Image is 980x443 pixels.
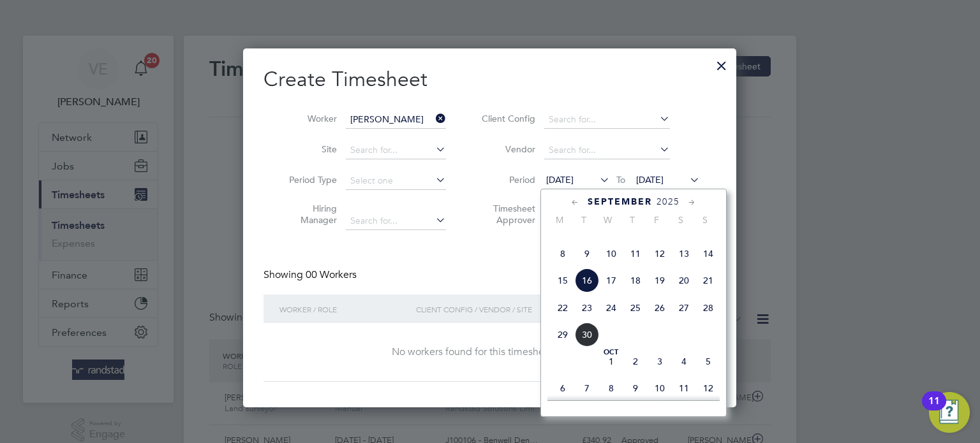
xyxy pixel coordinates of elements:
span: T [572,214,596,226]
input: Search for... [346,212,446,230]
span: 2025 [657,196,679,207]
span: 13 [672,242,696,266]
span: 6 [551,376,575,400]
label: Period [478,174,535,185]
span: September [588,196,652,207]
span: S [669,214,693,226]
span: 11 [672,376,696,400]
span: 5 [696,349,720,374]
div: Showing [264,268,359,282]
span: 1 [599,349,623,374]
input: Search for... [544,142,670,159]
label: Vendor [478,143,535,155]
span: 12 [648,242,672,266]
span: 11 [623,242,648,266]
span: 27 [672,296,696,320]
span: 25 [623,296,648,320]
span: 8 [551,242,575,266]
h2: Create Timesheet [264,66,716,93]
label: Hiring Manager [279,203,337,226]
span: F [644,214,669,226]
input: Search for... [346,142,446,159]
div: Worker / Role [276,294,413,324]
span: 16 [575,268,599,293]
span: 7 [575,376,599,400]
span: [DATE] [546,174,574,185]
span: 00 Workers [306,268,357,281]
span: 8 [599,376,623,400]
span: S [693,214,717,226]
span: 9 [623,376,648,400]
span: T [620,214,644,226]
span: To [612,171,629,188]
div: No workers found for this timesheet period. [276,345,703,359]
span: 15 [551,268,575,293]
span: 24 [599,296,623,320]
div: 11 [928,401,940,418]
span: 23 [575,296,599,320]
span: 9 [575,242,599,266]
label: Worker [279,113,337,124]
span: M [547,214,572,226]
span: 20 [672,268,696,293]
span: [DATE] [636,174,664,185]
span: 12 [696,376,720,400]
span: 29 [551,323,575,347]
span: 2 [623,349,648,374]
label: Site [279,143,337,155]
span: 22 [551,296,575,320]
span: 28 [696,296,720,320]
label: Timesheet Approver [478,203,535,226]
span: 10 [599,242,623,266]
input: Select one [346,172,446,190]
span: 4 [672,349,696,374]
span: 26 [648,296,672,320]
span: 14 [696,242,720,266]
span: 21 [696,268,720,293]
input: Search for... [544,111,670,129]
span: 30 [575,323,599,347]
span: Oct [599,349,623,356]
span: 10 [648,376,672,400]
span: 18 [623,268,648,293]
label: Client Config [478,113,535,124]
div: Client Config / Vendor / Site [413,294,618,324]
input: Search for... [346,111,446,129]
span: 3 [648,349,672,374]
label: Period Type [279,174,337,185]
span: 19 [648,268,672,293]
button: Open Resource Center, 11 new notifications [929,392,970,433]
span: W [596,214,620,226]
span: 17 [599,268,623,293]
